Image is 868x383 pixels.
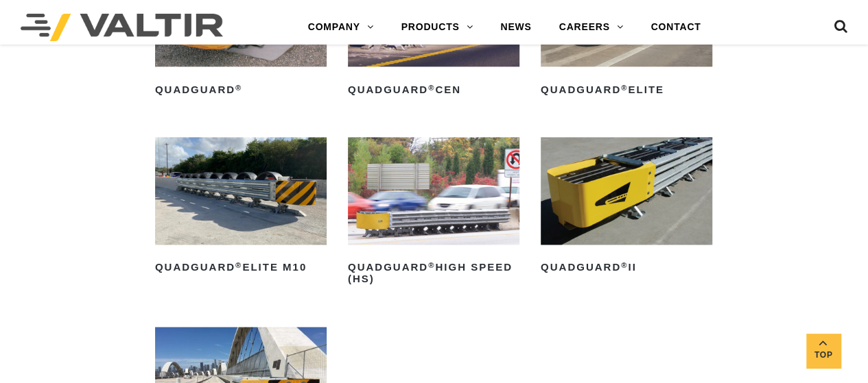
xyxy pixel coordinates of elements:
span: Top [806,347,841,363]
a: NEWS [486,14,545,41]
a: QuadGuard®High Speed (HS) [348,137,519,289]
a: QuadGuard®II [541,137,712,278]
sup: ® [428,84,435,92]
img: Valtir [21,14,223,41]
h2: QuadGuard Elite M10 [155,257,327,279]
a: COMPANY [294,14,388,41]
sup: ® [235,261,242,269]
sup: ® [428,261,435,269]
sup: ® [235,84,242,92]
a: Top [806,334,841,368]
a: PRODUCTS [388,14,487,41]
h2: QuadGuard CEN [348,79,519,101]
sup: ® [621,261,628,269]
h2: QuadGuard [155,79,327,101]
h2: QuadGuard Elite [541,79,712,101]
a: CONTACT [637,14,714,41]
sup: ® [621,84,628,92]
a: QuadGuard®Elite M10 [155,137,327,278]
h2: QuadGuard High Speed (HS) [348,257,519,290]
h2: QuadGuard II [541,257,712,279]
a: CAREERS [546,14,637,41]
